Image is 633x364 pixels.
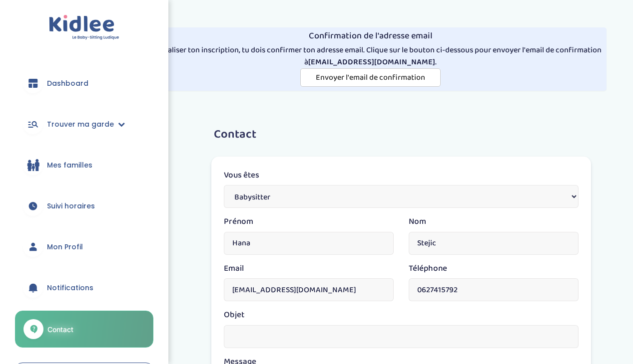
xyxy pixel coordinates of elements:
[214,128,599,141] h3: Contact
[15,229,153,265] a: Mon Profil
[308,56,435,68] strong: [EMAIL_ADDRESS][DOMAIN_NAME]
[224,215,253,228] label: Prénom
[316,71,425,84] span: Envoyer l'email de confirmation
[224,262,244,275] label: Email
[47,78,88,89] span: Dashboard
[15,65,153,101] a: Dashboard
[409,215,426,228] label: Nom
[47,283,93,293] span: Notifications
[49,15,119,40] img: logo.svg
[15,188,153,224] a: Suivi horaires
[47,160,92,171] span: Mes familles
[300,68,441,87] button: Envoyer l'email de confirmation
[47,119,114,130] span: Trouver ma garde
[15,311,153,348] a: Contact
[224,169,259,182] label: Vous êtes
[47,201,95,211] span: Suivi horaires
[409,262,447,275] label: Téléphone
[47,324,73,335] span: Contact
[47,242,83,252] span: Mon Profil
[138,44,603,68] p: Pour finaliser ton inscription, tu dois confirmer ton adresse email. Clique sur le bouton ci-dess...
[15,106,153,142] a: Trouver ma garde
[138,31,603,41] h4: Confirmation de l'adresse email
[15,270,153,306] a: Notifications
[224,309,244,322] label: Objet
[15,147,153,183] a: Mes familles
